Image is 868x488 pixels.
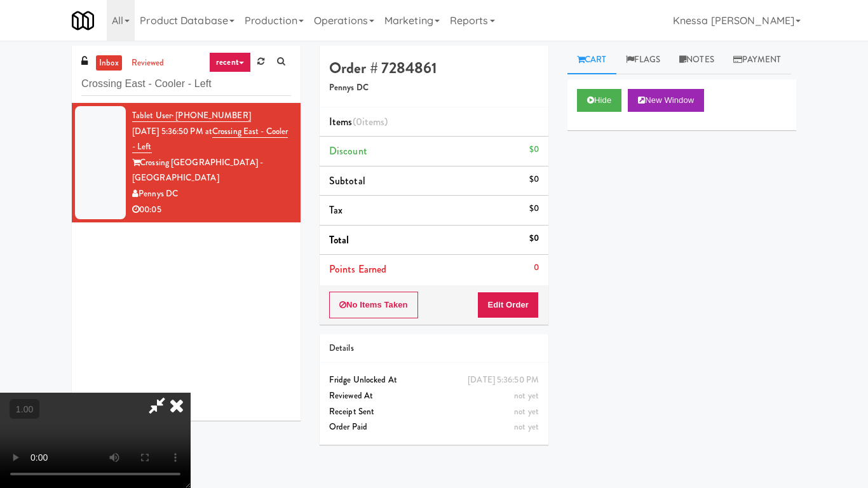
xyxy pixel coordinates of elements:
div: $0 [529,172,539,187]
button: No Items Taken [329,292,418,318]
a: Notes [670,46,724,74]
a: Flags [616,46,670,74]
span: Total [329,233,349,247]
span: not yet [514,390,539,402]
button: Edit Order [477,292,539,318]
button: New Window [628,89,704,112]
div: $0 [529,142,539,158]
div: 00:05 [132,202,291,218]
span: (0 ) [353,114,388,129]
div: [DATE] 5:36:50 PM [468,372,539,388]
a: inbox [96,55,122,71]
div: Order Paid [329,419,539,435]
div: $0 [529,201,539,217]
span: [DATE] 5:36:50 PM at [132,125,212,137]
a: Payment [724,46,791,74]
ng-pluralize: items [362,114,385,129]
span: not yet [514,405,539,417]
div: Reviewed At [329,388,539,404]
a: reviewed [128,55,168,71]
span: Subtotal [329,173,365,188]
h4: Order # 7284861 [329,60,539,76]
span: Tax [329,203,342,217]
a: recent [209,52,251,72]
img: Micromart [72,10,94,32]
span: · [PHONE_NUMBER] [172,109,251,121]
div: Details [329,341,539,356]
div: Fridge Unlocked At [329,372,539,388]
a: Cart [567,46,616,74]
span: Discount [329,144,367,158]
div: 0 [534,260,539,276]
span: Items [329,114,388,129]
a: Tablet User· [PHONE_NUMBER] [132,109,251,122]
span: not yet [514,421,539,433]
div: Crossing [GEOGRAPHIC_DATA] - [GEOGRAPHIC_DATA] [132,155,291,186]
div: Pennys DC [132,186,291,202]
h5: Pennys DC [329,83,539,93]
span: Points Earned [329,262,386,276]
div: Receipt Sent [329,404,539,420]
input: Search vision orders [81,72,291,96]
div: $0 [529,231,539,247]
button: Hide [577,89,621,112]
li: Tablet User· [PHONE_NUMBER][DATE] 5:36:50 PM atCrossing East - Cooler - LeftCrossing [GEOGRAPHIC_... [72,103,301,222]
